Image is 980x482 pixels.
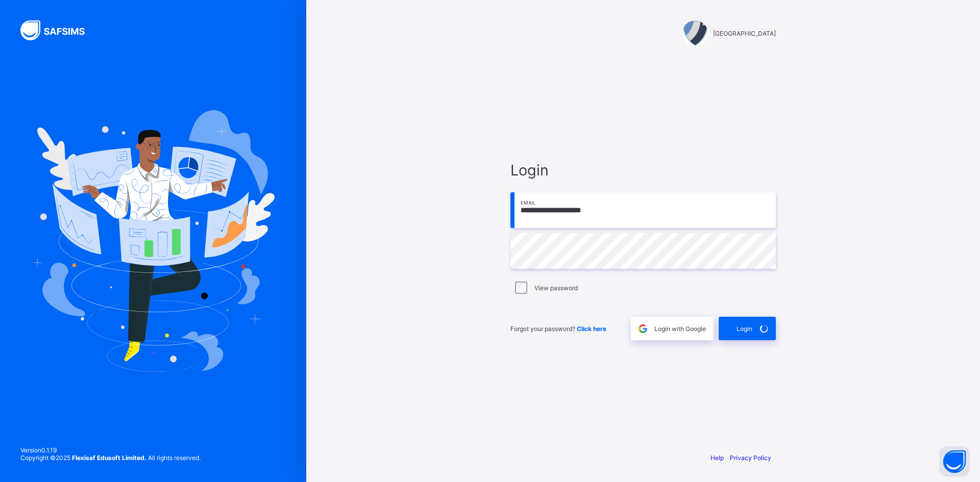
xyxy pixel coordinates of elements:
span: [GEOGRAPHIC_DATA] [713,30,776,37]
span: Copyright © 2025 All rights reserved. [20,454,201,462]
a: Privacy Policy [730,454,771,462]
img: Hero Image [32,110,275,371]
img: google.396cfc9801f0270233282035f929180a.svg [637,323,649,335]
span: Forgot your password? [510,325,606,333]
span: Version 0.1.19 [20,446,201,454]
img: SAFSIMS Logo [20,20,97,40]
strong: Flexisaf Edusoft Limited. [72,454,146,462]
button: Open asap [939,446,970,477]
span: Login with Google [654,325,706,333]
label: View password [534,284,578,292]
a: Help [710,454,724,462]
a: Click here [577,325,606,333]
span: Login [510,161,776,179]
